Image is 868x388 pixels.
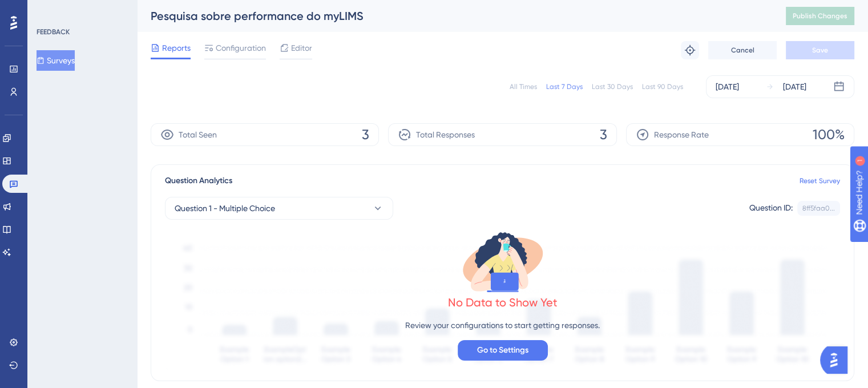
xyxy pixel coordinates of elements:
span: Publish Changes [793,11,847,21]
span: Response Rate [654,128,709,142]
span: Configuration [216,41,266,55]
div: [DATE] [716,80,739,94]
span: 100% [813,126,845,144]
span: Total Seen [179,128,217,142]
span: Total Responses [416,128,475,142]
span: Go to Settings [477,343,528,357]
div: Question ID: [749,201,793,216]
div: Last 7 Days [546,82,583,91]
button: Question 1 - Multiple Choice [165,197,393,220]
div: 8ff5faa0... [802,204,835,213]
span: Editor [291,41,312,55]
button: Go to Settings [458,340,548,361]
span: Need Help? [27,3,71,17]
div: 1 [79,6,83,15]
a: Reset Survey [800,176,840,185]
button: Surveys [37,50,75,71]
span: Question Analytics [165,174,232,188]
div: Pesquisa sobre performance do myLIMS [151,8,757,24]
span: Cancel [731,46,754,55]
button: Cancel [708,41,777,59]
div: No Data to Show Yet [448,294,558,310]
div: Last 30 Days [592,82,633,91]
button: Save [786,41,854,59]
div: All Times [510,82,537,91]
p: Review your configurations to start getting responses. [405,318,600,332]
div: FEEDBACK [37,27,70,37]
iframe: UserGuiding AI Assistant Launcher [820,343,854,377]
span: 3 [600,126,607,144]
span: Reports [162,41,191,55]
span: 3 [362,126,369,144]
div: [DATE] [783,80,806,94]
span: Question 1 - Multiple Choice [175,201,275,215]
button: Publish Changes [786,7,854,25]
div: Last 90 Days [642,82,683,91]
span: Save [812,46,828,55]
